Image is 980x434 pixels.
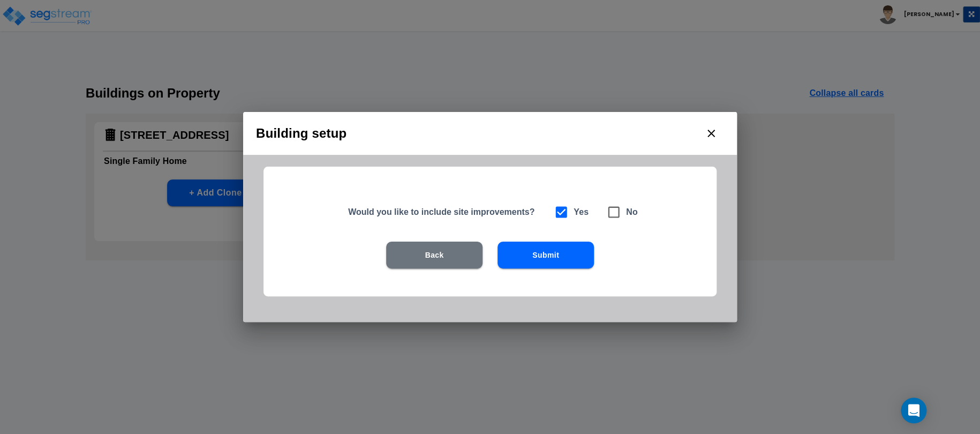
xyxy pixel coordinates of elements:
div: Open Intercom Messenger [901,398,926,423]
h6: No [626,205,638,220]
h2: Building setup [243,112,737,155]
button: Back [386,242,483,268]
button: Submit [497,242,594,268]
h6: Yes [574,205,589,220]
button: close [698,121,724,146]
h5: Would you like to include site improvements? [348,206,540,218]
